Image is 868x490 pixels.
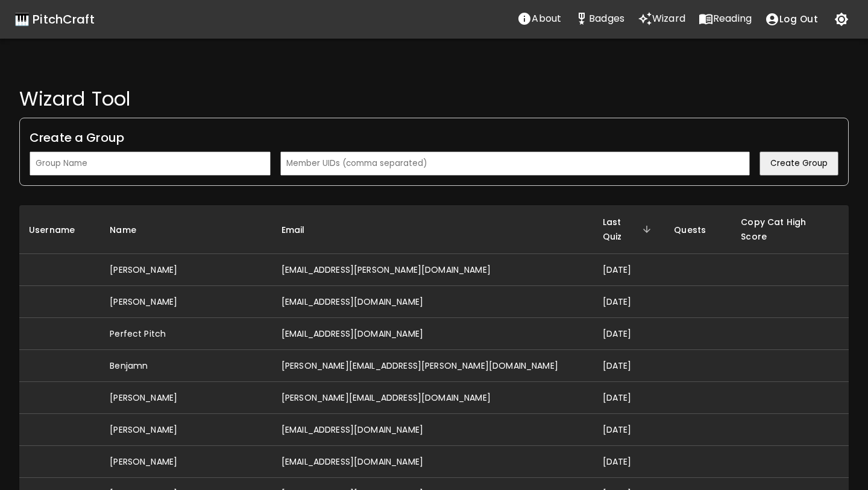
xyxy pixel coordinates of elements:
[692,7,758,32] a: Reading
[713,11,752,26] p: Reading
[100,382,272,414] td: [PERSON_NAME]
[568,7,631,31] button: Stats
[30,151,271,176] input: Group Name
[593,414,665,446] td: [DATE]
[593,254,665,286] td: [DATE]
[272,446,593,478] td: [EMAIL_ADDRESS][DOMAIN_NAME]
[272,318,593,350] td: [EMAIL_ADDRESS][DOMAIN_NAME]
[272,382,593,414] td: [PERSON_NAME][EMAIL_ADDRESS][DOMAIN_NAME]
[511,7,568,32] a: About
[100,414,272,446] td: [PERSON_NAME]
[603,215,655,244] span: Last Quiz
[511,7,568,31] button: About
[272,414,593,446] td: [EMAIL_ADDRESS][DOMAIN_NAME]
[100,286,272,318] td: [PERSON_NAME]
[29,223,90,237] span: Username
[758,7,825,32] button: account of current user
[532,11,561,26] p: About
[593,446,665,478] td: [DATE]
[100,254,272,286] td: [PERSON_NAME]
[100,318,272,350] td: Perfect Pitch
[589,11,624,26] p: Badges
[593,350,665,382] td: [DATE]
[14,10,95,29] a: 🎹 PitchCraft
[110,223,152,237] span: Name
[100,350,272,382] td: Benjamn
[19,87,849,111] h4: Wizard Tool
[674,223,722,237] span: Quests
[593,318,665,350] td: [DATE]
[631,7,692,31] button: Wizard
[593,286,665,318] td: [DATE]
[281,223,321,237] span: Email
[272,254,593,286] td: [EMAIL_ADDRESS][PERSON_NAME][DOMAIN_NAME]
[631,7,692,32] a: Wizard
[593,382,665,414] td: [DATE]
[652,11,685,26] p: Wizard
[30,128,838,147] h6: Create a Group
[692,7,758,31] button: Reading
[280,151,750,176] input: Member UIDs (comma separated)
[568,7,631,32] a: Stats
[272,350,593,382] td: [PERSON_NAME][EMAIL_ADDRESS][PERSON_NAME][DOMAIN_NAME]
[272,286,593,318] td: [EMAIL_ADDRESS][DOMAIN_NAME]
[759,151,838,176] button: Create Group
[741,215,839,244] span: Copy Cat High Score
[100,446,272,478] td: [PERSON_NAME]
